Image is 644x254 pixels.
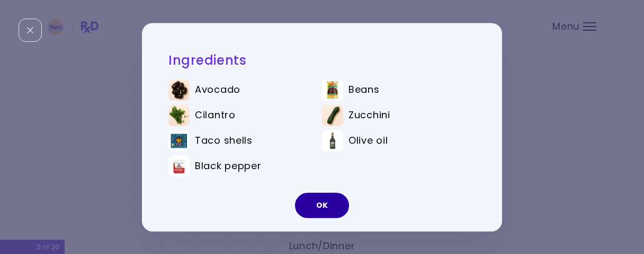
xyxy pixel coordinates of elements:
[195,160,262,172] span: Black pepper
[348,135,388,146] span: Olive oil
[195,84,240,95] span: Avocado
[348,109,390,121] span: Zucchini
[348,84,380,95] span: Beans
[19,19,42,42] div: Close
[195,109,236,121] span: Cilantro
[295,192,349,218] button: OK
[168,52,476,68] h2: Ingredients
[195,135,253,146] span: Taco shells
